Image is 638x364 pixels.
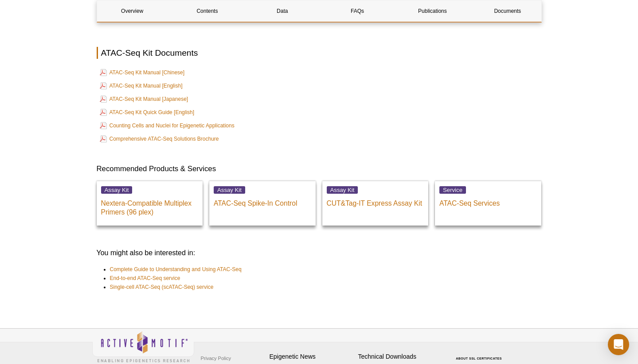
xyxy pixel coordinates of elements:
[327,195,424,208] p: CUT&Tag-IT Express Assay Kit
[100,67,185,78] a: ATAC-Seq Kit Manual [Chinese]
[322,181,429,226] a: Assay Kit CUT&Tag-IT Express Assay Kit
[247,0,317,22] a: Data
[435,181,541,226] a: Service ATAC-Seq Services
[97,248,542,258] h3: You might also be interested in:
[100,120,235,131] a: Counting Cells and Nuclei for Epigenetic Applications
[456,357,502,360] a: ABOUT SSL CERTIFICATES
[97,47,542,59] h2: ATAC-Seq Kit Documents
[100,134,219,144] a: Comprehensive ATAC-Seq Solutions Brochure
[101,186,133,194] span: Assay Kit
[101,195,199,217] p: Nextera-Compatible Multiplex Primers (96 plex)
[447,344,513,364] table: Click to Verify - This site chose Symantec SSL for secure e-commerce and confidential communicati...
[608,334,629,355] div: Open Intercom Messenger
[97,164,542,174] h3: Recommended Products & Services
[322,0,392,22] a: FAQs
[100,107,195,118] a: ATAC-Seq Kit Quick Guide [English]
[214,186,245,194] span: Assay Kit
[439,186,466,194] span: Service
[472,0,543,22] a: Documents
[110,274,180,283] a: End-to-end ATAC-Seq service
[97,0,168,22] a: Overview
[439,195,537,208] p: ATAC-Seq Services
[397,0,468,22] a: Publications
[100,80,183,91] a: ATAC-Seq Kit Manual [English]
[110,265,242,274] a: Complete Guide to Understanding and Using ATAC-Seq
[209,181,316,226] a: Assay Kit ATAC-Seq Spike-In Control
[172,0,243,22] a: Contents
[327,186,358,194] span: Assay Kit
[214,195,311,208] p: ATAC-Seq Spike-In Control
[100,94,188,104] a: ATAC-Seq Kit Manual [Japanese]
[110,283,214,291] a: Single-cell ATAC-Seq (scATAC-Seq) service
[97,181,203,226] a: Assay Kit Nextera-Compatible Multiplex Primers (96 plex)
[358,353,442,360] h4: Technical Downloads
[270,353,354,360] h4: Epigenetic News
